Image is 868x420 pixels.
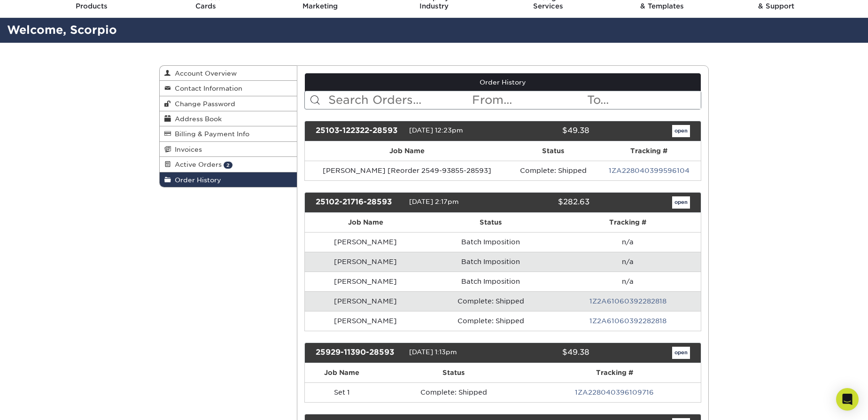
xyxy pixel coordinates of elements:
a: Address Book [160,111,297,126]
a: Order History [160,172,297,187]
a: Change Password [160,96,297,111]
span: Change Password [171,100,235,108]
td: [PERSON_NAME] [305,311,427,331]
span: [DATE] 2:17pm [409,198,459,205]
a: Active Orders 2 [160,157,297,172]
td: Batch Imposition [426,252,555,272]
span: Address Book [171,115,222,123]
td: Batch Imposition [426,272,555,291]
a: Order History [305,73,701,91]
td: Complete: Shipped [426,291,555,311]
th: Status [379,363,528,382]
input: From... [471,91,586,109]
div: Open Intercom Messenger [836,388,859,411]
a: open [672,196,690,209]
a: Billing & Payment Info [160,126,297,141]
span: [DATE] 1:13pm [409,348,457,356]
span: Order History [171,176,221,184]
th: Tracking # [555,213,701,232]
td: Complete: Shipped [426,311,555,331]
th: Job Name [305,213,427,232]
td: [PERSON_NAME] [305,252,427,272]
div: 25929-11390-28593 [309,347,409,359]
a: Invoices [160,142,297,157]
input: To... [586,91,701,109]
td: Complete: Shipped [379,382,528,402]
a: 1ZA228040399596104 [609,167,690,174]
th: Status [426,213,555,232]
td: n/a [555,272,701,291]
div: 25102-21716-28593 [309,196,409,209]
a: 1Z2A61060392282818 [589,297,666,305]
span: Contact Information [171,85,242,92]
td: Set 1 [305,382,380,402]
td: n/a [555,232,701,252]
td: [PERSON_NAME] [305,272,427,291]
div: $49.38 [496,347,596,359]
td: [PERSON_NAME] [305,291,427,311]
td: n/a [555,252,701,272]
td: Complete: Shipped [510,161,597,180]
input: Search Orders... [327,91,472,109]
th: Job Name [305,141,510,161]
th: Status [510,141,597,161]
a: Contact Information [160,81,297,96]
span: Invoices [171,146,202,153]
span: Account Overview [171,70,237,77]
div: $49.38 [496,125,596,137]
th: Job Name [305,363,380,382]
a: open [672,125,690,137]
a: 1Z2A61060392282818 [589,317,666,325]
td: [PERSON_NAME] [305,232,427,252]
td: [PERSON_NAME] [Reorder 2549-93855-28593] [305,161,510,180]
div: 25103-122322-28593 [309,125,409,137]
div: $282.63 [496,196,596,209]
a: 1ZA228040396109716 [575,389,654,396]
a: Account Overview [160,66,297,81]
span: [DATE] 12:23pm [409,126,463,134]
span: 2 [224,162,232,169]
span: Active Orders [171,161,222,168]
th: Tracking # [597,141,701,161]
span: Billing & Payment Info [171,130,249,138]
th: Tracking # [528,363,701,382]
td: Batch Imposition [426,232,555,252]
a: open [672,347,690,359]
